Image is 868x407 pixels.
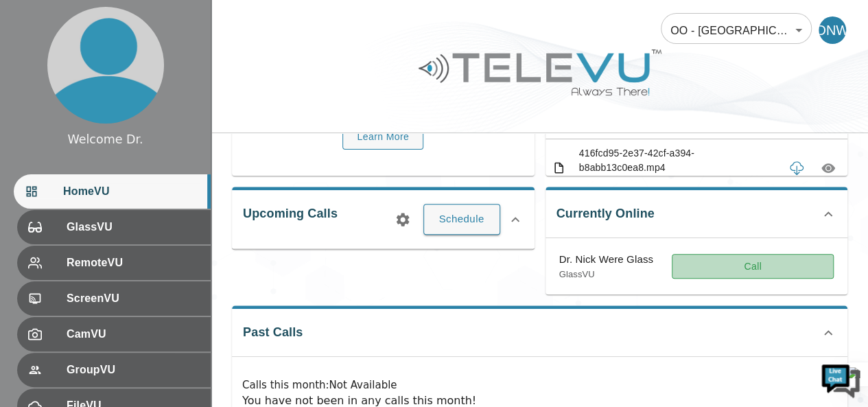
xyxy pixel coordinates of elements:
img: profile.png [47,7,164,124]
img: Chat Widget [820,359,861,400]
div: RemoteVU [17,246,211,280]
div: Minimize live chat window [225,7,258,40]
span: HomeVU [63,183,200,200]
textarea: Type your message and hit 'Enter' [7,266,261,314]
button: Call [672,254,834,279]
div: GlassVU [17,210,211,244]
span: CamVU [67,326,200,342]
img: d_736959983_company_1615157101543_736959983 [23,64,58,98]
div: Welcome Dr. [67,130,143,148]
p: Dr. Nick Were Glass [559,252,653,268]
span: RemoteVU [67,255,200,271]
div: Chat with us now [71,72,231,90]
img: Logo [417,44,664,101]
p: GlassVU [559,268,653,281]
div: HomeVU [14,174,211,209]
span: We're online! [80,118,189,257]
div: GroupVU [17,353,211,387]
div: OO - [GEOGRAPHIC_DATA] - N. Were [661,11,812,49]
div: DNW [819,16,846,44]
div: CamVU [17,317,211,351]
div: ScreenVU [17,281,211,316]
button: Learn More [342,124,423,150]
p: [DATE] 04:28 PM [579,175,777,189]
span: GroupVU [67,362,200,378]
span: ScreenVU [67,290,200,307]
p: 416fcd95-2e37-42cf-a394-b8abb13c0ea8.mp4 [579,146,777,175]
p: Calls this month : Not Available [242,377,837,393]
button: Schedule [423,204,500,234]
span: GlassVU [67,219,200,235]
